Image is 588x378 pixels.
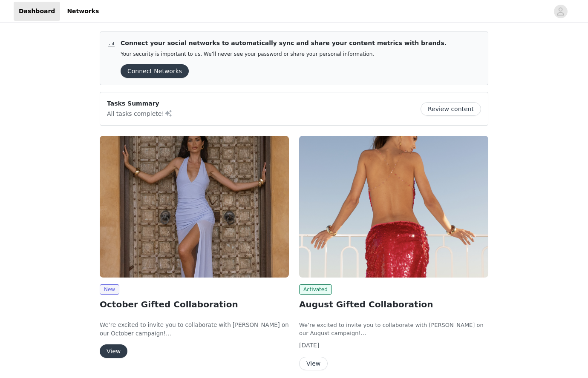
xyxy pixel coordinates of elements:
[121,51,447,57] p: Your security is important to us. We’ll never see your password or share your personal information.
[107,99,173,108] p: Tasks Summary
[299,361,328,367] a: View
[100,284,119,295] span: New
[62,2,104,21] a: Networks
[299,298,488,311] h2: August Gifted Collaboration
[299,321,488,338] p: We’re excited to invite you to collaborate with [PERSON_NAME] on our August campaign!
[299,284,332,295] span: Activated
[100,136,289,278] img: Peppermayo EU
[556,5,565,18] div: avatar
[14,2,60,21] a: Dashboard
[100,344,127,358] button: View
[100,348,127,355] a: View
[121,39,447,48] p: Connect your social networks to automatically sync and share your content metrics with brands.
[100,298,289,311] h2: October Gifted Collaboration
[100,322,289,337] span: We’re excited to invite you to collaborate with [PERSON_NAME] on our October campaign!
[299,342,319,349] span: [DATE]
[299,357,328,370] button: View
[299,136,488,278] img: Peppermayo EU
[421,102,481,116] button: Review content
[107,108,173,118] p: All tasks complete!
[121,64,189,78] button: Connect Networks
